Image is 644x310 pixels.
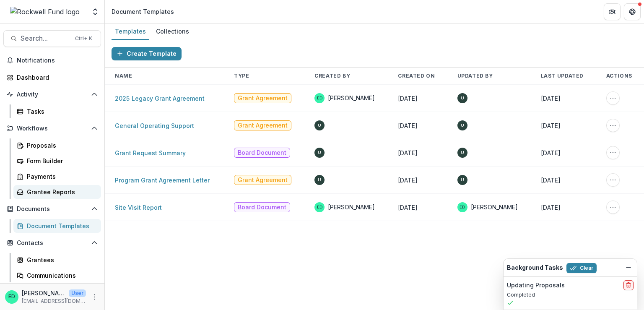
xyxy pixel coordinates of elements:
[541,149,561,156] span: [DATE]
[541,95,561,102] span: [DATE]
[13,138,101,152] a: Proposals
[507,291,634,299] p: Completed
[17,125,88,132] span: Workflows
[8,294,15,300] div: Estevan D. Delgado
[153,25,192,37] div: Collections
[461,178,464,182] div: Unknown
[224,68,304,85] th: Type
[238,95,288,102] span: Grant Agreement
[606,173,620,187] button: More Action
[461,151,464,155] div: Unknown
[328,203,375,211] span: [PERSON_NAME]
[13,253,101,267] a: Grantees
[17,206,88,213] span: Documents
[238,122,288,129] span: Grant Agreement
[22,289,65,297] p: [PERSON_NAME]
[27,172,94,181] div: Payments
[3,30,101,47] button: Search...
[13,169,101,183] a: Payments
[388,68,447,85] th: Created On
[318,151,321,155] div: Unknown
[115,177,210,184] a: Program Grant Agreement Letter
[317,205,322,209] div: Estevan D. Delgado
[73,34,94,43] div: Ctrl + K
[13,219,101,233] a: Document Templates
[153,23,192,40] a: Collections
[21,34,70,42] span: Search...
[238,204,286,211] span: Board Document
[398,122,418,129] span: [DATE]
[398,177,418,184] span: [DATE]
[27,188,94,196] div: Grantee Reports
[398,149,418,156] span: [DATE]
[606,146,620,159] button: More Action
[328,94,375,102] span: [PERSON_NAME]
[17,73,94,82] div: Dashboard
[13,154,101,168] a: Form Builder
[541,177,561,184] span: [DATE]
[606,201,620,214] button: More Action
[22,297,86,305] p: [EMAIL_ADDRESS][DOMAIN_NAME]
[115,95,205,102] a: 2025 Legacy Grant Agreement
[604,3,621,20] button: Partners
[398,95,418,102] span: [DATE]
[541,204,561,211] span: [DATE]
[27,107,94,116] div: Tasks
[112,47,182,60] button: Create Template
[13,185,101,199] a: Grantee Reports
[238,177,288,184] span: Grant Agreement
[27,141,94,150] div: Proposals
[304,68,388,85] th: Created By
[112,23,149,40] a: Templates
[461,96,464,100] div: Unknown
[3,54,101,67] button: Notifications
[105,68,224,85] th: Name
[3,202,101,216] button: Open Documents
[3,70,101,84] a: Dashboard
[115,204,162,211] a: Site Visit Report
[606,119,620,132] button: More Action
[13,104,101,118] a: Tasks
[624,3,641,20] button: Get Help
[108,5,177,18] nav: breadcrumb
[17,240,88,247] span: Contacts
[112,7,174,16] div: Document Templates
[69,289,86,297] p: User
[606,91,620,105] button: More Action
[3,236,101,250] button: Open Contacts
[3,122,101,135] button: Open Workflows
[13,268,101,282] a: Communications
[566,263,597,273] button: Clear
[531,68,596,85] th: Last Updated
[238,149,286,156] span: Board Document
[112,25,149,37] div: Templates
[623,280,634,290] button: delete
[27,156,94,165] div: Form Builder
[3,88,101,101] button: Open Activity
[398,204,418,211] span: [DATE]
[460,205,465,209] div: Estevan D. Delgado
[596,68,644,85] th: Actions
[10,7,80,17] img: Rockwell Fund logo
[318,178,321,182] div: Unknown
[461,123,464,128] div: Unknown
[318,123,321,128] div: Unknown
[89,3,101,20] button: Open entity switcher
[471,203,518,211] span: [PERSON_NAME]
[17,91,88,98] span: Activity
[27,271,94,280] div: Communications
[115,122,194,129] a: General Operating Support
[623,263,634,273] button: Dismiss
[507,264,563,271] h2: Background Tasks
[89,292,99,302] button: More
[115,149,186,156] a: Grant Request Summary
[317,96,322,100] div: Estevan D. Delgado
[17,57,98,64] span: Notifications
[27,221,94,230] div: Document Templates
[541,122,561,129] span: [DATE]
[507,282,565,289] h2: Updating Proposals
[447,68,531,85] th: Updated By
[27,255,94,264] div: Grantees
